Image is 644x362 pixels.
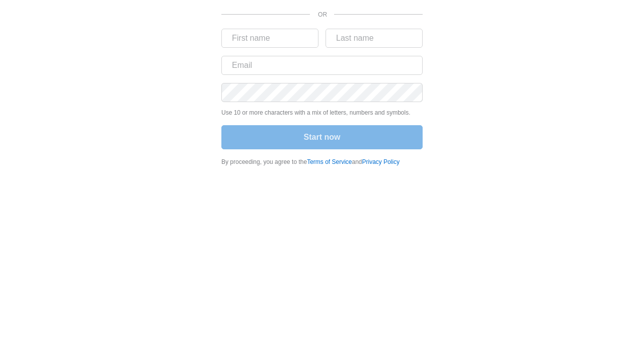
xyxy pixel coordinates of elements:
[221,108,423,117] p: Use 10 or more characters with a mix of letters, numbers and symbols.
[221,56,423,75] input: Email
[221,157,423,166] div: By proceeding, you agree to the and
[318,10,322,19] p: OR
[221,29,318,48] input: First name
[307,158,352,165] a: Terms of Service
[362,158,400,165] a: Privacy Policy
[326,29,423,48] input: Last name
